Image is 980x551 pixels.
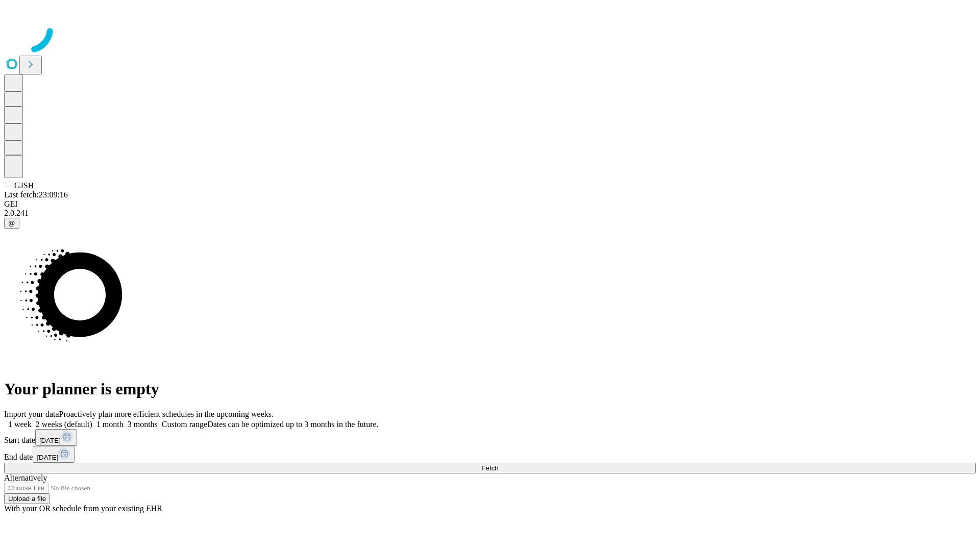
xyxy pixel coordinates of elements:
[8,420,32,429] span: 1 week
[59,410,274,418] span: Proactively plan more efficient schedules in the upcoming weeks.
[4,473,47,482] span: Alternatively
[4,218,19,229] button: @
[14,181,34,190] span: GJSH
[4,463,976,473] button: Fetch
[4,493,50,504] button: Upload a file
[207,420,378,429] span: Dates can be optimized up to 3 months in the future.
[481,464,498,472] span: Fetch
[4,199,976,209] div: GEI
[4,380,976,398] h1: Your planner is empty
[35,429,77,446] button: [DATE]
[162,420,207,429] span: Custom range
[128,420,158,429] span: 3 months
[39,437,61,444] span: [DATE]
[4,410,59,418] span: Import your data
[4,504,162,513] span: With your OR schedule from your existing EHR
[4,190,68,199] span: Last fetch: 23:09:16
[37,454,58,461] span: [DATE]
[4,446,976,463] div: End date
[4,209,976,218] div: 2.0.241
[4,429,976,446] div: Start date
[33,446,75,463] button: [DATE]
[96,420,124,429] span: 1 month
[8,219,15,227] span: @
[36,420,92,429] span: 2 weeks (default)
